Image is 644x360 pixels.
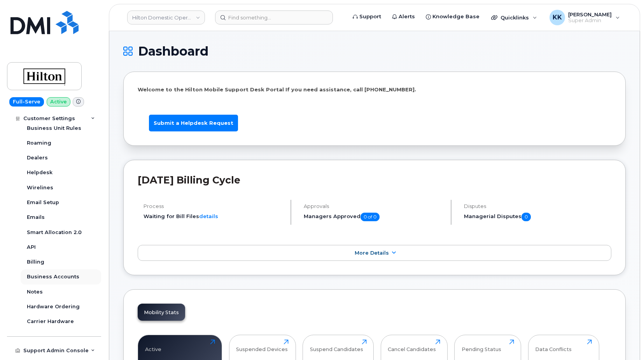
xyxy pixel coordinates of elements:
[388,339,436,352] div: Cancel Candidates
[304,203,444,209] h4: Approvals
[310,339,363,352] div: Suspend Candidates
[138,86,611,93] p: Welcome to the Hilton Mobile Support Desk Portal If you need assistance, call [PHONE_NUMBER].
[521,213,531,221] span: 0
[199,213,218,219] a: details
[462,339,501,352] div: Pending Status
[360,213,380,221] span: 0 of 0
[149,115,238,131] a: Submit a Helpdesk Request
[535,339,572,352] div: Data Conflicts
[236,339,288,352] div: Suspended Devices
[610,326,638,354] iframe: Messenger Launcher
[138,45,208,57] span: Dashboard
[138,174,611,186] h2: [DATE] Billing Cycle
[464,213,611,221] h5: Managerial Disputes
[145,339,161,352] div: Active
[143,213,284,220] li: Waiting for Bill Files
[355,250,389,256] span: More Details
[464,203,611,209] h4: Disputes
[143,203,284,209] h4: Process
[304,213,444,221] h5: Managers Approved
